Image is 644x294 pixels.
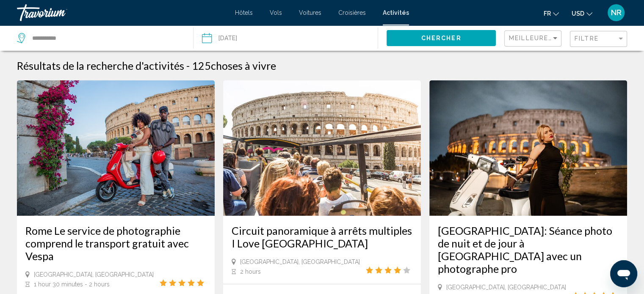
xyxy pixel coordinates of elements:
[270,9,282,16] a: Vols
[186,59,190,72] span: -
[25,224,206,262] a: Rome Le service de photographie comprend le transport gratuit avec Vespa
[572,10,584,17] span: USD
[610,260,637,287] iframe: Bouton de lancement de la fenêtre de messagerie
[240,268,261,275] span: 2 hours
[387,30,496,46] button: Chercher
[202,25,378,51] button: Date: Aug 11, 2025
[509,35,584,41] span: Meilleures ventes
[211,59,276,72] span: choses à vivre
[338,9,366,16] a: Croisières
[446,284,566,291] span: [GEOGRAPHIC_DATA], [GEOGRAPHIC_DATA]
[17,59,184,72] h1: Résultats de la recherche d'activités
[299,9,321,16] a: Voitures
[17,80,215,216] img: 79.jpg
[438,224,619,275] a: [GEOGRAPHIC_DATA]: Séance photo de nuit et de jour à [GEOGRAPHIC_DATA] avec un photographe pro
[611,8,622,17] span: NR
[240,258,360,265] span: [GEOGRAPHIC_DATA], [GEOGRAPHIC_DATA]
[605,4,627,22] button: User Menu
[223,80,421,216] img: 80.jpg
[575,35,599,42] span: Filtre
[421,35,462,42] span: Chercher
[34,271,154,278] span: [GEOGRAPHIC_DATA], [GEOGRAPHIC_DATA]
[544,10,551,17] span: fr
[570,30,627,48] button: Filter
[572,7,592,19] button: Change currency
[509,35,559,42] mat-select: Sort by
[17,4,227,21] a: Travorium
[429,80,627,216] img: b9.jpg
[544,7,559,19] button: Change language
[235,9,253,16] a: Hôtels
[383,9,409,16] a: Activités
[192,59,276,72] h2: 125
[232,224,412,250] a: Circuit panoramique à arrêts multiples I Love [GEOGRAPHIC_DATA]
[34,281,110,288] span: 1 hour 30 minutes - 2 hours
